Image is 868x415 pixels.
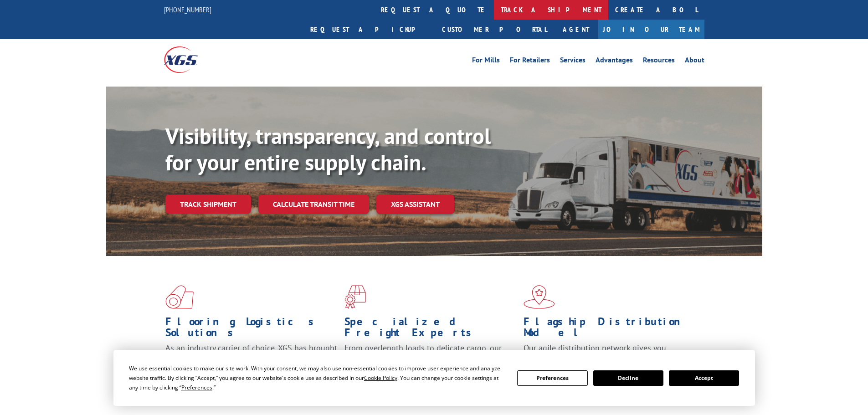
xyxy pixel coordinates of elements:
img: xgs-icon-flagship-distribution-model-red [524,285,555,309]
a: Services [560,56,586,67]
div: Cookie Consent Prompt [113,350,755,406]
a: Resources [643,56,675,67]
b: Visibility, transparency, and control for your entire supply chain. [165,122,491,176]
a: For Mills [472,56,500,67]
a: Agent [554,20,598,39]
a: About [685,56,704,67]
span: Cookie Policy [364,374,397,382]
p: From overlength loads to delicate cargo, our experienced staff knows the best way to move your fr... [344,343,517,383]
a: Advantages [596,56,633,67]
h1: Specialized Freight Experts [344,316,517,343]
a: Join Our Team [598,20,704,39]
img: xgs-icon-focused-on-flooring-red [344,285,366,309]
a: XGS ASSISTANT [376,195,454,214]
a: Customer Portal [435,20,554,39]
span: Preferences [181,384,212,391]
button: Decline [593,370,663,386]
div: We use essential cookies to make our site work. With your consent, we may also use non-essential ... [129,364,506,392]
a: Calculate transit time [258,195,369,214]
a: For Retailers [510,56,550,67]
span: As an industry carrier of choice, XGS has brought innovation and dedication to flooring logistics... [165,343,337,375]
a: [PHONE_NUMBER] [164,5,211,14]
button: Accept [669,370,739,386]
span: Our agile distribution network gives you nationwide inventory management on demand. [524,343,691,364]
a: Track shipment [165,195,251,214]
img: xgs-icon-total-supply-chain-intelligence-red [165,285,194,309]
button: Preferences [517,370,587,386]
h1: Flooring Logistics Solutions [165,316,338,343]
a: Request a pickup [303,20,435,39]
h1: Flagship Distribution Model [524,316,696,343]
